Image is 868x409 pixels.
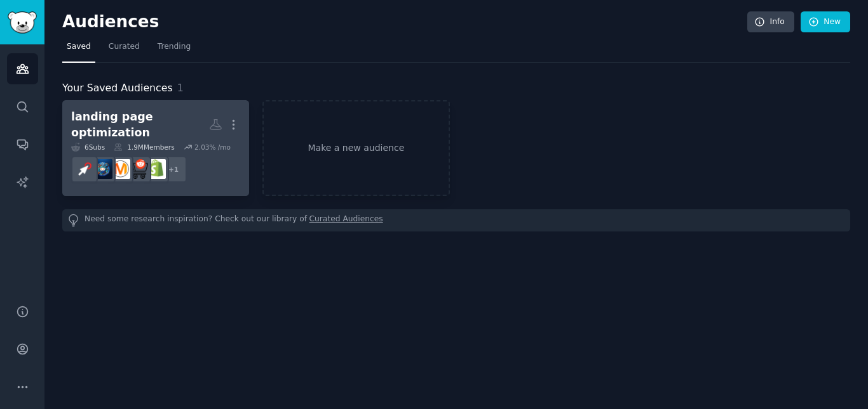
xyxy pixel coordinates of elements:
a: Trending [153,37,195,63]
img: shopify [146,159,166,179]
span: Your Saved Audiences [62,81,173,96]
a: Make a new audience [262,100,449,196]
div: Need some research inspiration? Check out our library of [62,209,850,231]
span: Curated [109,41,140,53]
img: ecommerce [128,159,148,179]
div: 6 Sub s [71,143,105,152]
a: Saved [62,37,95,63]
span: Saved [67,41,91,53]
div: 1.9M Members [114,143,174,152]
span: Trending [158,41,191,53]
img: GummySearch logo [8,11,37,34]
a: New [801,11,850,33]
img: DigitalMarketing [111,159,130,179]
img: PPC [75,159,95,179]
div: + 1 [160,156,187,183]
a: landing page optimization6Subs1.9MMembers2.03% /mo+1shopifyecommerceDigitalMarketingdigital_marke... [62,100,249,196]
h2: Audiences [62,12,747,32]
a: Info [747,11,794,33]
span: 1 [177,82,184,94]
a: Curated [104,37,144,63]
div: landing page optimization [71,109,209,140]
img: digital_marketing [93,159,112,179]
a: Curated Audiences [309,214,383,227]
div: 2.03 % /mo [194,143,231,152]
